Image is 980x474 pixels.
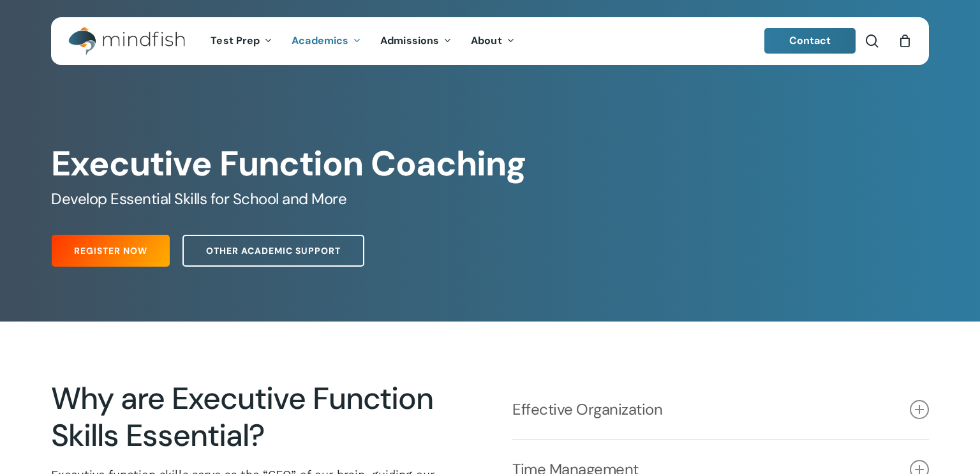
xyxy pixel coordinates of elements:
[206,244,341,257] span: Other Academic Support
[512,380,929,439] a: Effective Organization
[201,36,282,47] a: Test Prep
[282,36,371,47] a: Academics
[74,244,147,257] span: Register Now
[51,144,928,184] h1: Executive Function Coaching
[182,235,364,267] a: Other Academic Support
[471,34,502,47] span: About
[789,34,831,47] span: Contact
[380,34,439,47] span: Admissions
[51,189,928,209] h5: Develop Essential Skills for School and More
[201,17,524,65] nav: Main Menu
[461,36,524,47] a: About
[371,36,461,47] a: Admissions
[898,34,912,48] a: Cart
[51,17,929,65] header: Main Menu
[52,235,170,267] a: Register Now
[764,28,856,54] a: Contact
[292,34,348,47] span: Academics
[211,34,260,47] span: Test Prep
[51,380,436,454] h2: Why are Executive Function Skills Essential?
